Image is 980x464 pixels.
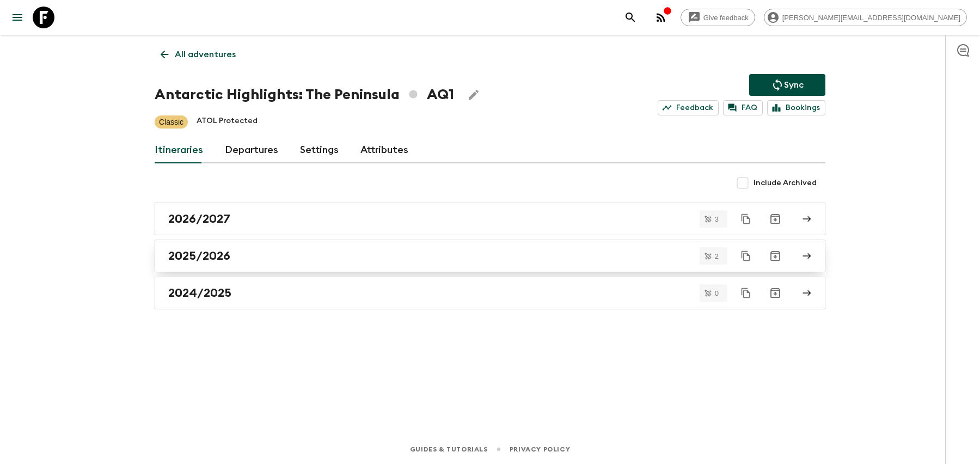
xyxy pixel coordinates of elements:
a: Feedback [658,100,719,115]
a: All adventures [155,44,242,65]
h1: Antarctic Highlights: The Peninsula AQ1 [155,84,454,106]
p: Classic [159,117,183,127]
a: 2025/2026 [155,240,825,272]
button: Archive [764,208,786,230]
a: Give feedback [681,9,755,26]
span: 3 [708,216,725,223]
span: 0 [708,290,725,297]
a: Privacy Policy [510,443,570,455]
a: Departures [225,137,278,163]
a: Settings [300,137,339,163]
p: ATOL Protected [197,115,258,129]
button: menu [7,7,28,28]
button: Duplicate [736,283,756,303]
h2: 2024/2025 [168,286,231,300]
button: search adventures [620,7,641,28]
h2: 2025/2026 [168,249,230,263]
a: Attributes [360,137,408,163]
span: [PERSON_NAME][EMAIL_ADDRESS][DOMAIN_NAME] [776,14,966,22]
div: [PERSON_NAME][EMAIL_ADDRESS][DOMAIN_NAME] [764,9,967,26]
span: 2 [708,253,725,260]
button: Duplicate [736,246,756,266]
button: Archive [764,245,786,267]
a: Itineraries [155,137,203,163]
p: Sync [784,78,804,91]
a: Bookings [767,100,825,115]
button: Duplicate [736,209,756,229]
span: Include Archived [754,178,817,188]
span: Give feedback [697,14,755,22]
a: Guides & Tutorials [410,443,488,455]
p: All adventures [175,48,236,61]
h2: 2026/2027 [168,212,230,226]
a: FAQ [723,100,763,115]
a: 2026/2027 [155,203,825,235]
a: 2024/2025 [155,277,825,309]
button: Sync adventure departures to the booking engine [749,74,825,96]
button: Edit Adventure Title [463,84,485,106]
button: Archive [764,282,786,304]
